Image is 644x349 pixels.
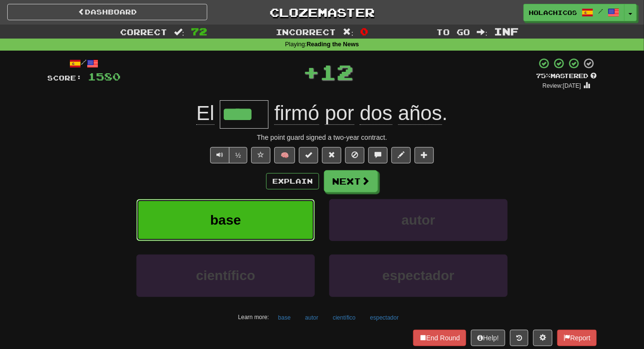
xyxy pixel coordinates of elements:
[523,4,625,21] a: Holachicos /
[437,27,470,37] span: To go
[120,27,167,37] span: Correct
[88,70,121,82] span: 1580
[398,102,442,125] span: años
[557,330,597,346] button: Report
[266,173,319,189] button: Explain
[238,314,269,321] small: Learn more:
[191,26,207,37] span: 72
[268,102,447,124] span: .
[47,57,121,69] div: /
[329,199,508,241] button: autor
[276,27,336,37] span: Incorrect
[536,72,597,81] div: Mastered
[360,26,368,37] span: 0
[196,102,214,125] span: El
[543,82,581,89] small: Review: [DATE]
[136,255,315,296] button: científico
[324,170,378,192] button: Next
[222,4,422,21] a: Clozemaster
[536,72,550,80] span: 75 %
[303,57,320,86] span: +
[174,28,185,36] span: :
[307,41,359,48] strong: Reading the News
[598,8,603,14] span: /
[47,74,82,82] span: Score:
[413,330,466,346] button: End Round
[208,147,247,163] div: Text-to-speech controls
[471,330,505,346] button: Help!
[320,60,354,84] span: 12
[325,102,354,125] span: por
[529,8,577,17] span: Holachicos
[47,133,597,142] div: The point guard signed a two-year contract.
[477,28,488,36] span: :
[196,268,255,283] span: científico
[360,102,392,125] span: dos
[7,4,207,20] a: Dashboard
[327,310,361,325] button: científico
[300,310,323,325] button: autor
[229,147,247,163] button: ½
[274,147,295,163] button: 🧠
[365,310,404,325] button: espectador
[368,147,388,163] button: Discuss sentence (alt+u)
[210,213,241,228] span: base
[322,147,341,163] button: Reset to 0% Mastered (alt+r)
[382,268,454,283] span: espectador
[391,147,411,163] button: Edit sentence (alt+d)
[343,28,354,36] span: :
[210,147,229,163] button: Play sentence audio (ctl+space)
[136,199,315,241] button: base
[329,255,508,296] button: espectador
[494,26,519,37] span: Inf
[274,102,319,125] span: firmó
[273,310,296,325] button: base
[345,147,364,163] button: Ignore sentence (alt+i)
[402,213,435,228] span: autor
[510,330,528,346] button: Round history (alt+y)
[299,147,318,163] button: Set this sentence to 100% Mastered (alt+m)
[415,147,434,163] button: Add to collection (alt+a)
[251,147,270,163] button: Favorite sentence (alt+f)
